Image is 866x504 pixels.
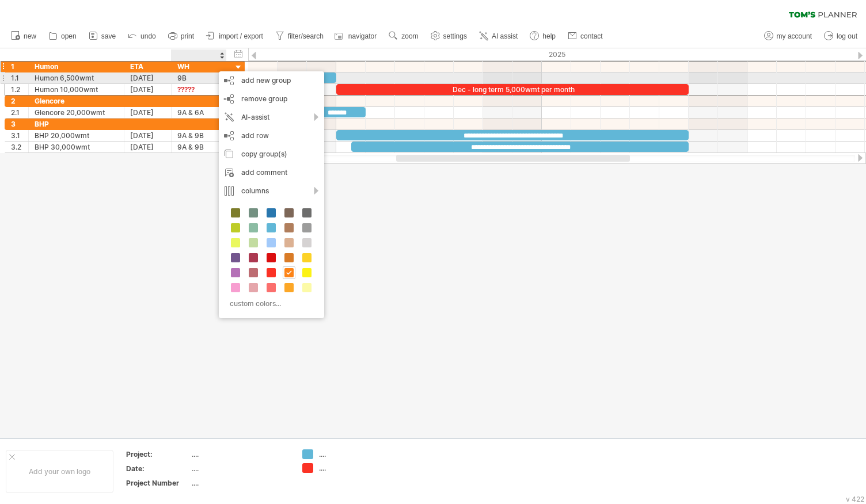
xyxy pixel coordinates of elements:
[846,495,864,503] div: v 422
[35,72,118,83] div: Humon 6,500wmt
[336,84,689,95] div: Dec - long term 5,000wmt per month
[126,464,189,474] div: Date:
[177,107,221,118] div: 9A & 6A
[192,449,288,459] div: ....
[130,72,165,83] div: [DATE]
[219,71,324,90] div: add new group
[11,61,28,72] div: 1
[777,32,812,40] span: my account
[35,107,118,118] div: Glencore 20,000wmt
[203,29,267,44] a: import / export
[219,182,324,200] div: columns
[11,84,28,95] div: 1.2
[35,142,118,152] div: BHP 30,000wmt
[35,96,118,106] div: Glencore
[177,142,221,152] div: 9A & 9B
[565,29,606,44] a: contact
[8,29,40,44] a: new
[130,107,165,118] div: [DATE]
[219,145,324,163] div: copy group(s)
[192,464,288,474] div: ....
[219,163,324,182] div: add comment
[319,463,382,473] div: ....
[192,478,288,488] div: ....
[126,449,189,459] div: Project:
[333,29,380,44] a: navigator
[24,32,36,40] span: new
[35,130,118,141] div: BHP 20,000wmt
[821,29,861,44] a: log out
[11,107,28,118] div: 2.1
[837,32,857,40] span: log out
[219,108,324,127] div: AI-assist
[11,119,28,129] div: 3
[6,450,113,493] div: Add your own logo
[401,32,418,40] span: zoom
[165,29,197,44] a: print
[181,32,194,40] span: print
[225,296,315,311] div: custom colors...
[219,127,324,145] div: add row
[272,29,327,44] a: filter/search
[130,130,165,141] div: [DATE]
[126,478,189,488] div: Project Number
[11,72,28,83] div: 1.1
[177,130,221,141] div: 9A & 9B
[11,96,28,106] div: 2
[61,32,77,40] span: open
[177,84,221,95] div: ?????
[125,29,159,44] a: undo
[130,84,165,95] div: [DATE]
[45,29,80,44] a: open
[219,32,263,40] span: import / export
[130,61,165,72] div: ETA
[386,29,421,44] a: zoom
[542,32,556,40] span: help
[492,32,518,40] span: AI assist
[241,94,287,103] span: remove group
[35,119,118,129] div: BHP
[177,72,221,83] div: 9B
[140,32,156,40] span: undo
[761,29,815,44] a: my account
[476,29,521,44] a: AI assist
[319,449,382,459] div: ....
[580,32,603,40] span: contact
[86,29,119,44] a: save
[527,29,559,44] a: help
[443,32,467,40] span: settings
[35,61,118,72] div: Humon
[348,32,377,40] span: navigator
[130,142,165,152] div: [DATE]
[11,130,28,141] div: 3.1
[428,29,470,44] a: settings
[101,32,116,40] span: save
[177,61,221,72] div: WH
[288,32,324,40] span: filter/search
[35,84,118,95] div: Humon 10,000wmt
[11,142,28,152] div: 3.2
